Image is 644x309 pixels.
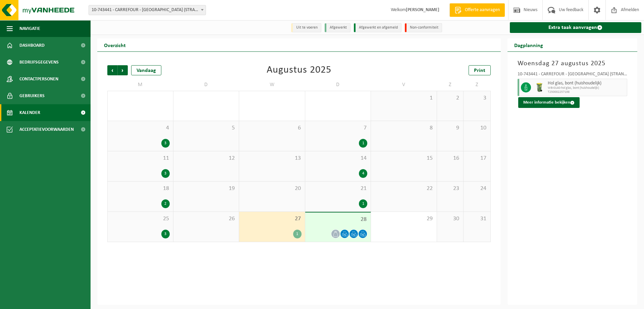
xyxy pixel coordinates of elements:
[19,54,59,71] span: Bedrijfsgegevens
[243,155,302,162] span: 13
[19,121,74,138] span: Acceptatievoorwaarden
[19,87,45,104] span: Gebruikers
[161,169,170,178] div: 3
[177,215,236,223] span: 26
[161,230,170,238] div: 3
[19,104,40,121] span: Kalender
[467,185,487,192] span: 24
[118,65,128,75] span: Volgende
[305,79,371,91] td: D
[374,155,433,162] span: 15
[374,215,433,223] span: 29
[548,90,626,94] span: T250002257198
[291,23,321,32] li: Uit te voeren
[440,185,460,192] span: 23
[97,38,132,51] h2: Overzicht
[548,86,626,90] span: WB-0140-hol glas, bont (huishoudelijk)
[371,79,437,91] td: V
[293,230,302,238] div: 1
[177,155,236,162] span: 12
[89,5,206,15] span: 10-743441 - CARREFOUR - KOKSIJDE (STRANDLAAN) 691 - KOKSIJDE
[507,38,550,51] h2: Dagplanning
[131,65,161,75] div: Vandaag
[464,79,490,91] td: Z
[518,59,628,69] h3: Woensdag 27 augustus 2025
[239,79,305,91] td: W
[474,68,485,73] span: Print
[243,185,302,192] span: 20
[534,82,544,92] img: WB-0140-HPE-GN-50
[107,65,117,75] span: Vorige
[325,23,351,32] li: Afgewerkt
[374,185,433,192] span: 22
[309,216,368,223] span: 28
[374,124,433,132] span: 8
[267,65,331,75] div: Augustus 2025
[440,94,460,102] span: 2
[243,124,302,132] span: 6
[548,81,626,86] span: Hol glas, bont (huishoudelijk)
[173,79,239,91] td: D
[309,124,368,132] span: 7
[467,215,487,223] span: 31
[440,215,460,223] span: 30
[19,71,58,87] span: Contactpersonen
[161,139,170,148] div: 3
[518,97,580,108] button: Meer informatie bekijken
[111,215,170,223] span: 25
[449,3,505,17] a: Offerte aanvragen
[359,169,367,178] div: 4
[243,215,302,223] span: 27
[463,7,501,13] span: Offerte aanvragen
[111,155,170,162] span: 11
[107,79,173,91] td: M
[354,23,401,32] li: Afgewerkt en afgemeld
[469,65,491,75] a: Print
[467,124,487,132] span: 10
[89,5,206,15] span: 10-743441 - CARREFOUR - KOKSIJDE (STRANDLAAN) 691 - KOKSIJDE
[437,79,464,91] td: Z
[359,199,367,208] div: 1
[374,94,433,102] span: 1
[440,124,460,132] span: 9
[309,185,368,192] span: 21
[510,22,642,33] a: Extra taak aanvragen
[406,7,439,12] strong: [PERSON_NAME]
[111,124,170,132] span: 4
[405,23,442,32] li: Non-conformiteit
[177,185,236,192] span: 19
[19,37,45,54] span: Dashboard
[518,72,628,79] div: 10-743441 - CARREFOUR - [GEOGRAPHIC_DATA] (STRANDLAAN) 691 - KOKSIJDE
[309,155,368,162] span: 14
[161,199,170,208] div: 2
[19,20,40,37] span: Navigatie
[467,155,487,162] span: 17
[177,124,236,132] span: 5
[440,155,460,162] span: 16
[111,185,170,192] span: 18
[467,94,487,102] span: 3
[359,139,367,148] div: 1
